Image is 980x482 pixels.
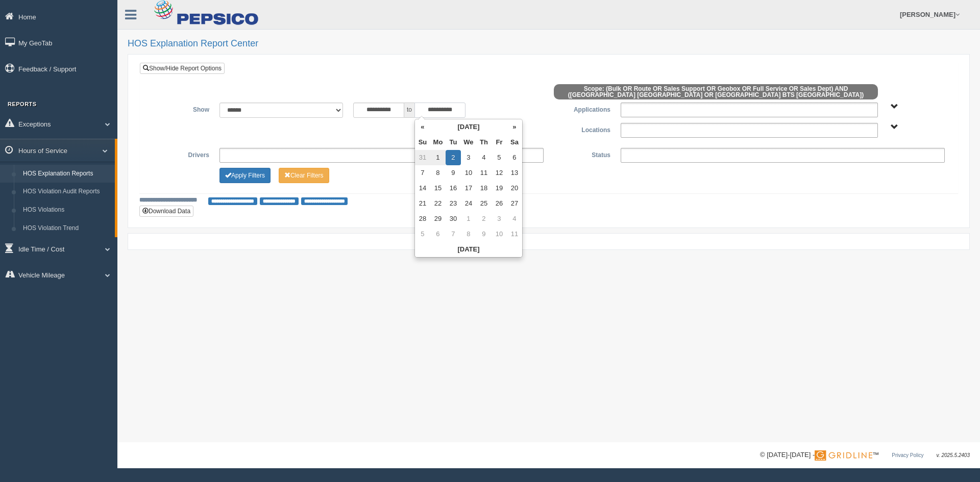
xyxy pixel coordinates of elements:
label: Locations [549,123,616,135]
td: 17 [461,181,476,196]
td: 25 [476,196,492,211]
td: 13 [507,165,522,181]
th: We [461,135,476,150]
td: 31 [415,150,430,165]
td: 2 [446,150,461,165]
td: 8 [461,226,476,242]
td: 24 [461,196,476,211]
th: Mo [430,135,446,150]
th: Su [415,135,430,150]
td: 16 [446,181,461,196]
th: « [415,119,430,135]
th: Fr [492,135,507,150]
th: Th [476,135,492,150]
a: Privacy Policy [892,452,923,458]
td: 1 [461,211,476,226]
td: 3 [492,211,507,226]
th: Tu [446,135,461,150]
td: 9 [476,226,492,242]
td: 9 [446,165,461,181]
td: 30 [446,211,461,226]
td: 10 [461,165,476,181]
td: 11 [476,165,492,181]
td: 26 [492,196,507,211]
button: Change Filter Options [279,168,329,183]
td: 27 [507,196,522,211]
img: Gridline [815,450,872,461]
td: 15 [430,181,446,196]
th: [DATE] [415,242,522,257]
label: Show [148,103,214,115]
td: 22 [430,196,446,211]
td: 23 [446,196,461,211]
td: 3 [461,150,476,165]
td: 6 [507,150,522,165]
td: 14 [415,181,430,196]
td: 18 [476,181,492,196]
a: Show/Hide Report Options [140,63,225,74]
h2: HOS Explanation Report Center [128,39,970,49]
td: 29 [430,211,446,226]
td: 20 [507,181,522,196]
span: to [404,103,414,118]
td: 2 [476,211,492,226]
td: 6 [430,226,446,242]
td: 11 [507,226,522,242]
td: 28 [415,211,430,226]
button: Download Data [139,206,193,217]
td: 5 [492,150,507,165]
td: 10 [492,226,507,242]
button: Change Filter Options [219,168,271,183]
span: Scope: (Bulk OR Route OR Sales Support OR Geobox OR Full Service OR Sales Dept) AND ([GEOGRAPHIC_... [554,84,878,99]
a: HOS Explanation Reports [18,165,115,183]
label: Drivers [148,148,214,160]
td: 5 [415,226,430,242]
th: [DATE] [430,119,507,135]
td: 1 [430,150,446,165]
div: © [DATE]-[DATE] - ™ [760,450,970,461]
label: Applications [549,103,616,115]
a: HOS Violation Audit Reports [18,183,115,201]
span: v. 2025.5.2403 [937,452,970,458]
td: 4 [476,150,492,165]
td: 21 [415,196,430,211]
label: Status [549,148,616,160]
td: 7 [415,165,430,181]
td: 12 [492,165,507,181]
th: » [507,119,522,135]
td: 7 [446,226,461,242]
td: 19 [492,181,507,196]
th: Sa [507,135,522,150]
a: HOS Violations [18,201,115,219]
td: 8 [430,165,446,181]
td: 4 [507,211,522,226]
a: HOS Violation Trend [18,219,115,238]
